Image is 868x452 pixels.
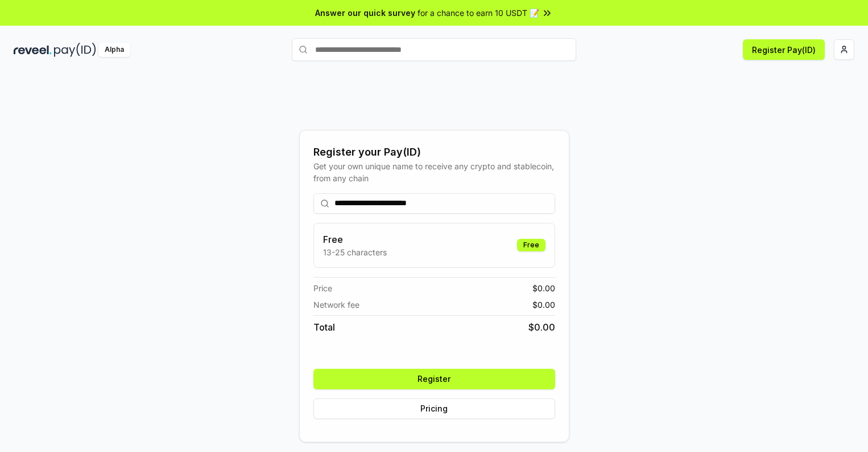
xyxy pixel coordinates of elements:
[323,246,387,258] p: 13-25 characters
[323,233,387,246] h3: Free
[532,282,555,294] span: $ 0.00
[528,320,555,334] span: $ 0.00
[313,160,555,184] div: Get your own unique name to receive any crypto and stablecoin, from any chain
[532,299,555,311] span: $ 0.00
[315,7,415,19] span: Answer our quick survey
[517,239,545,251] div: Free
[743,39,825,60] button: Register Pay(ID)
[14,43,52,57] img: reveel_dark
[313,320,335,334] span: Total
[418,7,539,19] span: for a chance to earn 10 USDT 📝
[313,369,555,389] button: Register
[98,43,130,57] div: Alpha
[313,398,555,419] button: Pricing
[313,299,359,311] span: Network fee
[54,43,96,57] img: pay_id
[313,144,555,160] div: Register your Pay(ID)
[313,282,332,294] span: Price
